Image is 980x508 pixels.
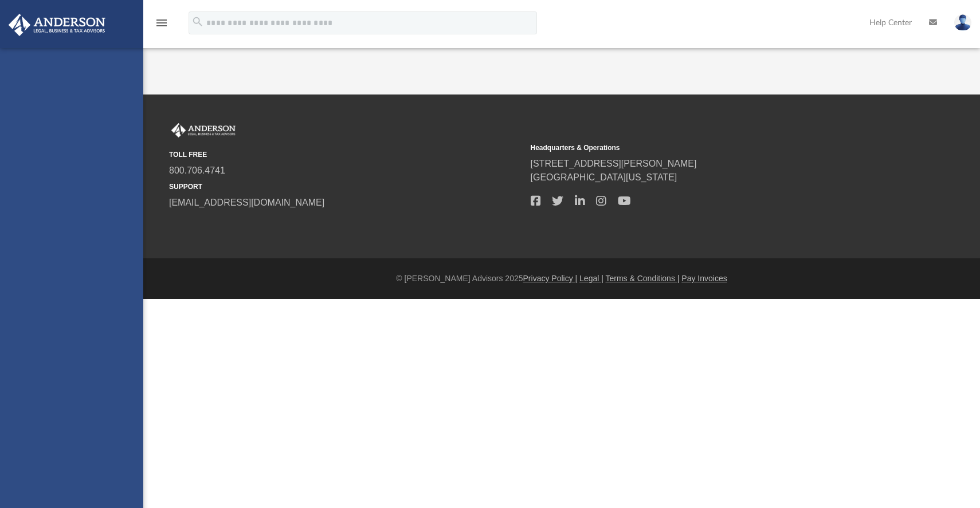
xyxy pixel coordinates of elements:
[169,123,238,138] img: Anderson Advisors Platinum Portal
[681,274,727,283] a: Pay Invoices
[954,14,971,31] img: User Pic
[155,22,168,30] a: menu
[5,14,109,36] img: Anderson Advisors Platinum Portal
[191,15,204,28] i: search
[579,274,603,283] a: Legal |
[531,143,884,153] small: Headquarters & Operations
[169,182,523,192] small: SUPPORT
[531,159,697,168] a: [STREET_ADDRESS][PERSON_NAME]
[169,149,523,160] small: TOLL FREE
[523,274,578,283] a: Privacy Policy |
[143,273,980,285] div: © [PERSON_NAME] Advisors 2025
[606,274,680,283] a: Terms & Conditions |
[169,166,225,175] a: 800.706.4741
[169,198,324,207] a: [EMAIL_ADDRESS][DOMAIN_NAME]
[531,172,677,182] a: [GEOGRAPHIC_DATA][US_STATE]
[155,16,168,30] i: menu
